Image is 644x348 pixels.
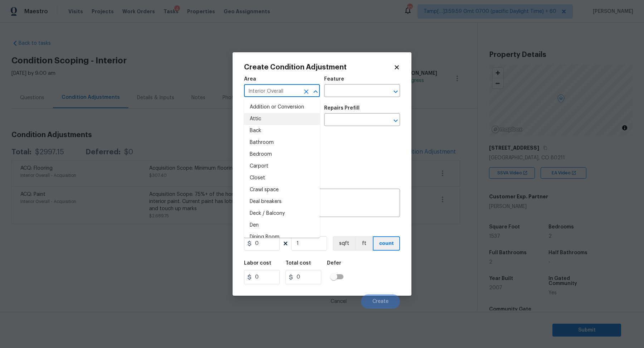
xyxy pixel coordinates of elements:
[311,87,321,97] button: Close
[244,160,320,172] li: Carport
[324,106,360,111] h5: Repairs Prefill
[244,196,320,208] li: Deal breakers
[244,77,256,82] h5: Area
[244,137,320,149] li: Bathroom
[391,116,401,126] button: Open
[286,261,311,266] h5: Total cost
[391,87,401,97] button: Open
[319,294,358,309] button: Cancel
[324,77,344,82] h5: Feature
[244,184,320,196] li: Crawl space
[327,261,341,266] h5: Defer
[244,172,320,184] li: Closet
[355,236,373,251] button: ft
[244,64,394,71] h2: Create Condition Adjustment
[372,299,389,304] span: Create
[244,261,271,266] h5: Labor cost
[244,101,320,113] li: Addition or Conversion
[333,236,355,251] button: sqft
[301,87,311,97] button: Clear
[361,294,400,309] button: Create
[244,113,320,125] li: Attic
[244,125,320,137] li: Back
[373,236,400,251] button: count
[244,208,320,219] li: Deck / Balcony
[331,299,347,304] span: Cancel
[244,219,320,231] li: Den
[244,149,320,160] li: Bedroom
[244,231,320,243] li: Dining Room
